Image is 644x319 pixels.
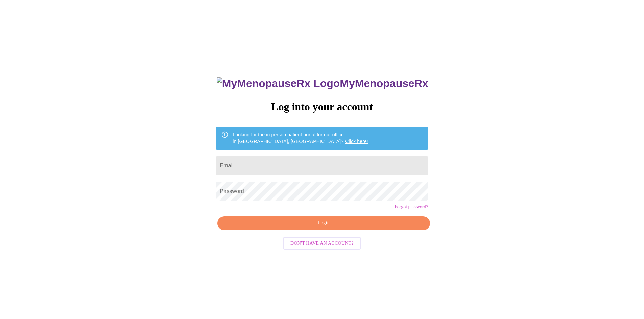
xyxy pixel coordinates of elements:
[217,77,428,90] h3: MyMenopauseRx
[217,216,430,230] button: Login
[290,239,354,248] span: Don't have an account?
[395,204,428,210] a: Forgot password?
[216,101,428,113] h3: Log into your account
[233,129,368,148] div: Looking for the in person patient portal for our office in [GEOGRAPHIC_DATA], [GEOGRAPHIC_DATA]?
[283,237,361,250] button: Don't have an account?
[217,77,340,90] img: MyMenopauseRx Logo
[345,139,368,144] a: Click here!
[225,219,422,228] span: Login
[281,240,363,245] a: Don't have an account?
